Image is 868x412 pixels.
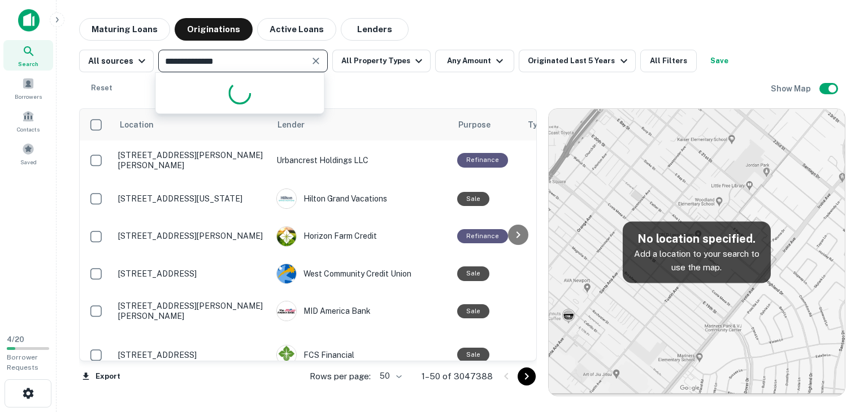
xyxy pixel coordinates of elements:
[277,227,296,246] img: picture
[811,322,868,376] iframe: Chat Widget
[3,73,53,103] a: Borrowers
[341,18,409,41] button: Lenders
[276,226,446,247] div: Horizon Farm Credit
[79,18,170,41] button: Maturing Loans
[276,301,446,321] div: MID America Bank
[20,157,37,166] span: Saved
[3,40,53,71] a: Search
[15,92,42,101] span: Borrowers
[118,231,265,241] p: [STREET_ADDRESS][PERSON_NAME]
[79,368,123,385] button: Export
[422,370,493,383] p: 1–50 of 3047388
[17,125,40,134] span: Contacts
[457,192,489,206] div: Sale
[88,54,149,68] div: All sources
[457,229,508,243] div: This loan purpose was for refinancing
[118,150,265,170] p: [STREET_ADDRESS][PERSON_NAME][PERSON_NAME]
[701,50,737,72] button: Save your search to get updates of matches that match your search criteria.
[276,189,446,209] div: Hilton Grand Vacations
[118,194,265,204] p: [STREET_ADDRESS][US_STATE]
[457,266,489,280] div: Sale
[277,345,296,365] img: picture
[308,53,324,69] button: Clear
[519,50,635,72] button: Originated Last 5 Years
[175,18,253,41] button: Originations
[457,153,508,167] div: This loan purpose was for refinancing
[3,106,53,136] a: Contacts
[457,304,489,318] div: Sale
[257,18,336,41] button: Active Loans
[771,82,813,95] h6: Show Map
[310,370,371,383] p: Rows per page:
[632,247,762,274] p: Add a location to your search to use the map.
[276,154,446,166] p: Urbancrest Holdings LLC
[3,138,53,169] a: Saved
[112,109,271,141] th: Location
[277,264,296,283] img: picture
[79,50,154,72] button: All sources
[18,59,38,68] span: Search
[276,345,446,365] div: FCS Financial
[271,109,452,141] th: Lender
[119,118,168,132] span: Location
[375,368,403,384] div: 50
[458,118,505,132] span: Purpose
[549,109,845,396] img: map-placeholder.webp
[640,50,697,72] button: All Filters
[7,353,38,371] span: Borrower Requests
[452,109,521,141] th: Purpose
[84,77,120,99] button: Reset
[118,301,265,321] p: [STREET_ADDRESS][PERSON_NAME][PERSON_NAME]
[118,350,265,360] p: [STREET_ADDRESS]
[277,189,296,208] img: picture
[7,335,24,344] span: 4 / 20
[18,9,40,32] img: capitalize-icon.png
[277,301,296,321] img: picture
[118,269,265,279] p: [STREET_ADDRESS]
[332,50,431,72] button: All Property Types
[518,367,536,385] button: Go to next page
[276,264,446,284] div: West Community Credit Union
[632,230,762,247] h5: No location specified.
[528,54,630,68] div: Originated Last 5 Years
[457,348,489,362] div: Sale
[435,50,514,72] button: Any Amount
